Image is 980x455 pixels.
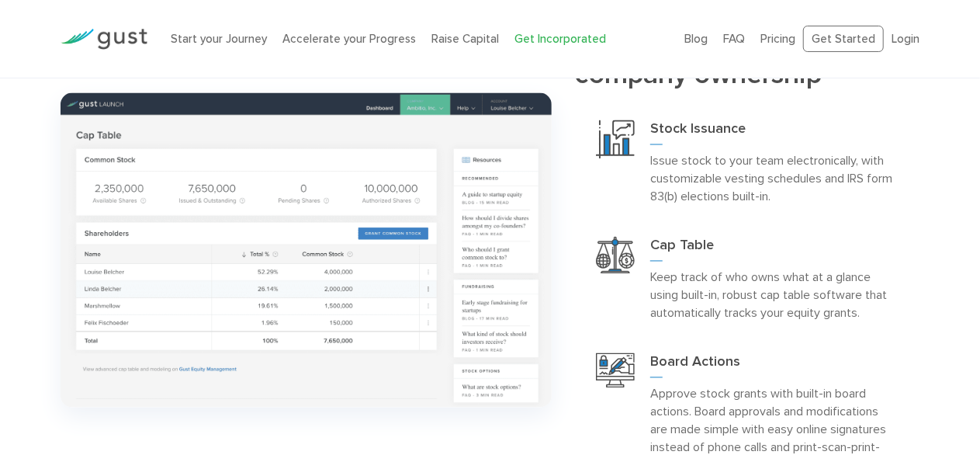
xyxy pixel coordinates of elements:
h3: Stock Issuance [650,120,899,145]
p: Issue stock to your team electronically, with customizable vesting schedules and IRS form 83(b) e... [650,152,899,206]
a: Get Incorporated [514,32,606,46]
a: Get Started [803,26,884,53]
img: Cap Table [596,237,635,275]
img: Gust Logo [61,29,147,50]
h3: Cap Table [650,237,899,262]
a: Blog [684,32,708,46]
img: 2 Issue Stock And Manage Ownership [61,93,552,408]
h3: Board Actions [650,353,899,378]
img: Stock Issuance [596,120,635,159]
a: FAQ [723,32,745,46]
h2: Issue stock & company ownership [575,28,919,89]
a: Raise Capital [431,32,499,46]
a: Login [892,32,919,46]
img: Board Actions [596,353,635,388]
a: Start your Journey [171,32,267,46]
p: Keep track of who owns what at a glance using built-in, robust cap table software that automatica... [650,269,899,322]
a: Pricing [760,32,795,46]
a: Accelerate your Progress [282,32,416,46]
